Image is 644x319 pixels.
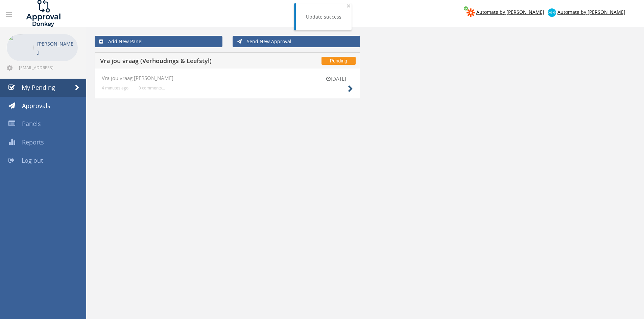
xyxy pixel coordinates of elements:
[22,119,41,128] span: Panels
[321,57,356,65] span: Pending
[467,8,475,17] img: zapier-logomark.png
[476,9,544,15] span: Automate by [PERSON_NAME]
[233,36,360,47] a: Send New Approval
[319,75,353,82] small: [DATE]
[548,8,556,17] img: xero-logo.png
[95,36,222,47] a: Add New Panel
[22,83,55,91] span: My Pending
[22,138,44,146] span: Reports
[100,58,278,66] h5: Vra jou vraag (Verhoudings & Leefstyl)
[37,39,74,56] p: [PERSON_NAME]
[22,156,43,164] span: Log out
[102,75,353,81] h4: Vra jou vraag [PERSON_NAME]
[306,14,341,20] div: Update success
[139,85,165,90] small: 0 comments...
[347,1,351,10] span: ×
[22,102,50,110] span: Approvals
[102,85,128,90] small: 4 minutes ago
[557,9,625,15] span: Automate by [PERSON_NAME]
[19,65,76,70] span: [EMAIL_ADDRESS][DOMAIN_NAME]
